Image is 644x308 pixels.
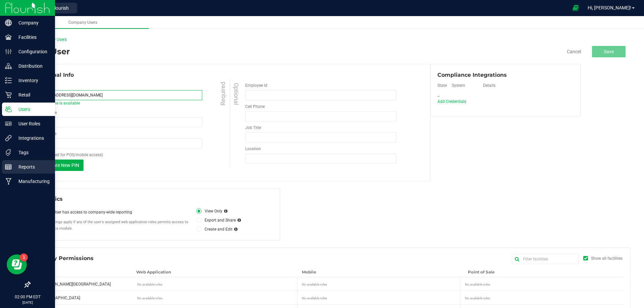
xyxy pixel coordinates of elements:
label: PIN [37,152,103,158]
inline-svg: Retail [5,91,12,98]
div: -- [437,94,451,99]
span: Generate New PIN [41,163,79,168]
inline-svg: Distribution [5,63,12,69]
div: No available roles [137,294,296,301]
div: No available roles [137,280,296,287]
p: 02:00 PM EDT [3,294,52,300]
div: No available roles [302,294,459,301]
span: Save [604,49,614,54]
p: Configuration [12,48,52,56]
inline-svg: Manufacturing [5,178,12,185]
p: Reports [12,163,52,171]
span: [GEOGRAPHIC_DATA] [42,296,80,300]
span: Company Users [68,20,97,25]
p: Retail [12,91,52,99]
div: Personal Info [37,71,423,79]
p: Company [12,19,52,27]
label: Cell Phone [245,104,265,110]
label: View Only [196,208,222,214]
inline-svg: Company [5,19,12,26]
label: Export and Share [196,217,235,223]
inline-svg: Users [5,106,12,113]
span: Compliance Integrations [437,71,507,79]
p: Users [12,105,52,113]
div: Analytics [37,195,273,203]
p: Distribution [12,62,52,70]
p: User Roles [12,120,52,128]
span: Add Credentials [437,99,466,104]
div: Show all facilities [591,255,623,261]
div: No available roles [302,280,459,287]
span: Settings apply if any of the user's assigned web application roles permits access to the Analytic... [37,220,188,231]
p: [DATE] [3,300,52,305]
span: (required for POS/mobile access) [43,152,103,157]
input: Format: (999) 999-9999 [245,111,396,121]
label: Location [245,146,261,152]
p: Facilities [12,33,52,41]
label: Details [483,82,544,88]
label: System [452,82,482,88]
p: Inventory [12,76,52,84]
a: Cancel [567,48,581,55]
inline-svg: Inventory [5,77,12,84]
iframe: Resource center unread badge [20,253,28,261]
inline-svg: Integrations [5,135,12,141]
button: Save [592,46,626,57]
inline-svg: Reports [5,164,12,170]
label: Create and Edit [196,226,232,232]
p: Integrations [12,134,52,142]
inline-svg: Facilities [5,34,12,41]
div: Facility Permissions [37,254,624,262]
span: Point of Sale [468,269,495,274]
div: No available roles [465,280,621,287]
span: [PERSON_NAME][GEOGRAPHIC_DATA] [42,282,111,287]
p: Manufacturing [12,177,52,185]
div: No available roles [465,294,621,301]
span: Open Ecommerce Menu [568,1,583,14]
span: Optional [232,83,241,105]
iframe: Resource center [7,254,27,274]
label: Job Title [245,125,261,131]
span: Username is available [37,100,231,106]
label: User has access to company-wide reporting [53,209,190,215]
inline-svg: Tags [5,149,12,156]
label: Employee Id [245,82,267,88]
span: Web Application [136,269,171,274]
label: State [437,82,451,88]
button: Generate New PIN [37,160,84,171]
span: Mobile [302,269,316,274]
span: Hi, [PERSON_NAME]! [588,5,631,10]
inline-svg: User Roles [5,120,12,127]
inline-svg: Configuration [5,48,12,55]
p: Tags [12,148,52,157]
span: Required [218,82,227,106]
input: Filter facilities [512,254,579,264]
